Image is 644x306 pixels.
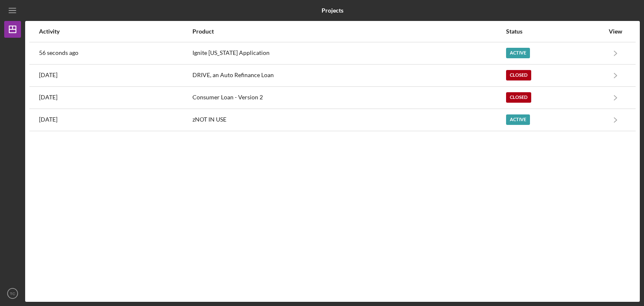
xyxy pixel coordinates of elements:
time: 2023-11-27 16:59 [39,116,57,123]
b: Projects [322,7,343,14]
time: 2024-05-14 13:48 [39,94,57,101]
div: Activity [39,28,192,35]
div: zNOT IN USE [192,109,505,130]
div: Ignite [US_STATE] Application [192,43,505,64]
div: Consumer Loan - Version 2 [192,87,505,108]
div: Closed [506,92,531,103]
div: DRIVE, an Auto Refinance Loan [192,65,505,86]
div: Product [192,28,505,35]
div: View [605,28,626,35]
div: Closed [506,70,531,80]
div: Active [506,48,530,58]
div: Active [506,114,530,125]
time: 2025-09-25 15:29 [39,72,57,78]
button: TC [4,285,21,302]
time: 2025-10-03 16:52 [39,49,78,56]
div: Status [506,28,604,35]
text: TC [10,291,16,296]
